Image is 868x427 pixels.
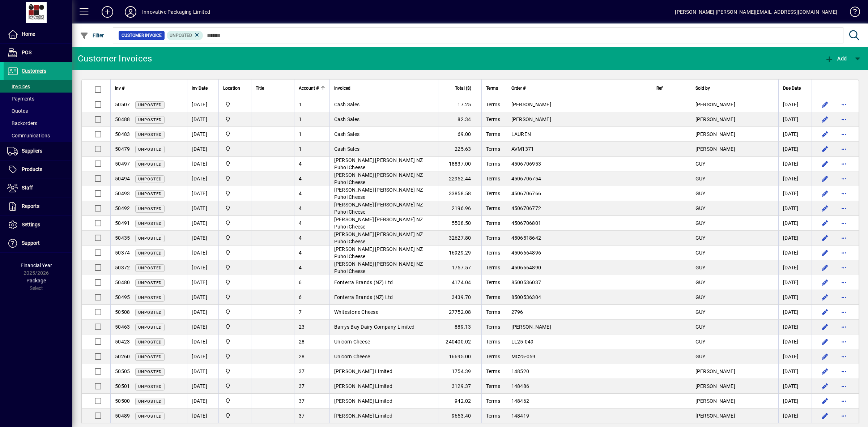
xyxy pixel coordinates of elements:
div: Order # [511,84,647,92]
span: 23 [299,324,305,330]
span: 4506518642 [511,235,541,241]
span: Location [223,84,240,92]
span: GUY [695,279,706,285]
span: 4 [299,176,302,182]
span: [PERSON_NAME] [695,131,735,137]
div: Ref [656,84,686,92]
div: Total ($) [443,84,478,92]
span: LAUREN [511,131,531,137]
span: [PERSON_NAME] [PERSON_NAME] NZ Puhoi Cheese [334,231,423,244]
a: Staff [4,179,72,197]
button: More options [838,277,850,288]
span: 4506706766 [511,191,541,196]
span: Account # [299,84,319,92]
span: Invoices [7,84,30,89]
span: [PERSON_NAME] [511,102,551,107]
span: [PERSON_NAME] [PERSON_NAME] NZ Puhoi Cheese [334,157,423,170]
td: [DATE] [187,320,218,334]
span: 4 [299,205,302,211]
span: Ref [656,84,663,92]
div: Innovative Packaging Limited [142,6,210,18]
span: AVM1371 [511,146,534,152]
td: [DATE] [778,112,812,127]
span: Cash Sales [334,102,360,107]
td: [DATE] [187,231,218,245]
span: 4506664890 [511,265,541,270]
button: More options [838,188,850,199]
button: Edit [819,202,831,214]
td: 16929.29 [438,245,481,260]
span: GUY [695,339,706,345]
span: Innovative Packaging [223,249,247,257]
span: Invoiced [334,84,350,92]
span: Innovative Packaging [223,353,247,360]
button: Edit [819,336,831,347]
a: Support [4,234,72,252]
a: Knowledge Base [844,1,859,25]
button: Edit [819,114,831,125]
span: Due Date [783,84,801,92]
span: 50492 [115,205,130,211]
button: Edit [819,395,831,407]
span: Terms [486,279,500,285]
td: [DATE] [187,260,218,275]
span: 50493 [115,191,130,196]
button: More options [838,217,850,229]
span: Reports [22,203,39,209]
span: Cash Sales [334,146,360,152]
button: Add [823,52,848,65]
span: Title [256,84,264,92]
div: Account # [299,84,325,92]
td: 4174.04 [438,275,481,290]
button: Edit [819,173,831,184]
button: More options [838,291,850,303]
div: [PERSON_NAME] [PERSON_NAME][EMAIL_ADDRESS][DOMAIN_NAME] [675,6,837,18]
span: 6 [299,294,302,300]
td: [DATE] [778,127,812,142]
span: Payments [7,96,34,102]
td: 69.00 [438,127,481,142]
button: Edit [819,262,831,273]
span: Terms [486,146,500,152]
td: [DATE] [187,216,218,231]
span: Home [22,31,35,37]
span: Customer Invoice [122,32,162,39]
span: [PERSON_NAME] [695,116,735,122]
span: GUY [695,235,706,241]
span: Innovative Packaging [223,278,247,286]
span: [PERSON_NAME] [PERSON_NAME] NZ Puhoi Cheese [334,202,423,215]
span: Settings [22,222,40,227]
span: Unposted [138,177,162,182]
td: [DATE] [778,290,812,305]
span: Unposted [138,132,162,137]
span: Terms [486,220,500,226]
span: 1 [299,116,302,122]
span: 7 [299,309,302,315]
td: [DATE] [778,320,812,334]
td: [DATE] [187,290,218,305]
button: Edit [819,99,831,110]
button: More options [838,380,850,392]
span: Innovative Packaging [223,130,247,138]
span: 50435 [115,235,130,241]
span: [PERSON_NAME] [PERSON_NAME] NZ Puhoi Cheese [334,172,423,185]
span: [PERSON_NAME] [PERSON_NAME] NZ Puhoi Cheese [334,261,423,274]
span: Unposted [138,192,162,196]
span: Whitestone Cheese [334,309,378,315]
a: Home [4,25,72,43]
span: GUY [695,191,706,196]
button: More options [838,158,850,170]
button: More options [838,351,850,362]
span: Sold by [695,84,710,92]
span: GUY [695,309,706,315]
span: Terms [486,116,500,122]
div: Inv # [115,84,165,92]
span: 4 [299,161,302,167]
span: Unposted [138,162,162,167]
div: Invoiced [334,84,434,92]
button: Edit [819,232,831,244]
button: More options [838,114,850,125]
span: Terms [486,176,500,182]
td: [DATE] [778,142,812,157]
span: GUY [695,205,706,211]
